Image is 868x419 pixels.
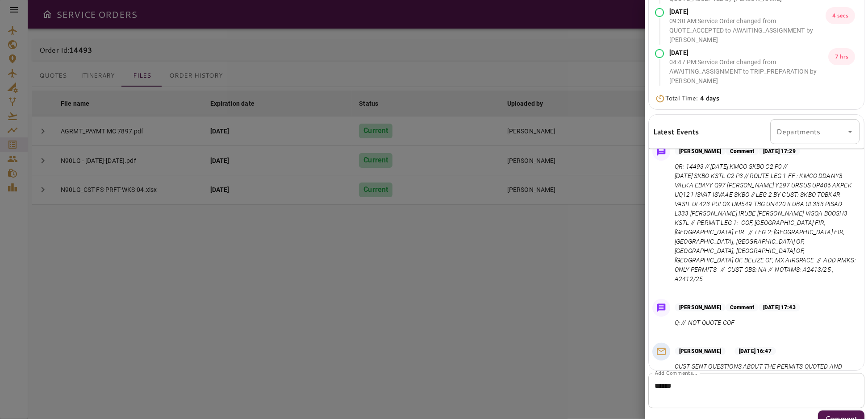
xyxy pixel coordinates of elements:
p: [PERSON_NAME] [675,347,726,355]
p: Q: // NOT QUOTE COF [675,318,800,328]
b: 4 days [700,94,719,103]
p: Total Time: [665,94,719,103]
p: [DATE] 16:47 [734,347,776,355]
p: [PERSON_NAME] [675,303,726,311]
button: Open [844,125,856,138]
img: Message Icon [655,145,668,158]
p: 09:30 AM : Service Order changed from QUOTE_ACCEPTED to AWAITING_ASSIGNMENT by [PERSON_NAME] [669,17,826,45]
img: Message Icon [655,302,668,314]
p: 4 secs [826,7,855,24]
label: Add Comments... [655,369,697,377]
p: [DATE] 17:29 [759,147,800,155]
h6: Latest Events [653,126,699,137]
img: Timer Icon [655,94,665,103]
p: 04:47 PM : Service Order changed from AWAITING_ASSIGNMENT to TRIP_PREPARATION by [PERSON_NAME] [669,58,828,86]
p: [PERSON_NAME] [675,147,726,155]
p: QR: 14493 // [DATE] KMCO SKBO C2 P0 // [DATE] SKBO KSTL C2 P3 // ROUTE LEG 1 FF : KMCO DDANY3 VAL... [675,162,856,284]
p: Comment [726,303,759,311]
p: [DATE] [669,7,826,17]
p: 7 hrs [828,48,855,65]
p: [DATE] 17:43 [759,303,800,311]
p: Comment [726,147,759,155]
p: [DATE] [669,48,828,58]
